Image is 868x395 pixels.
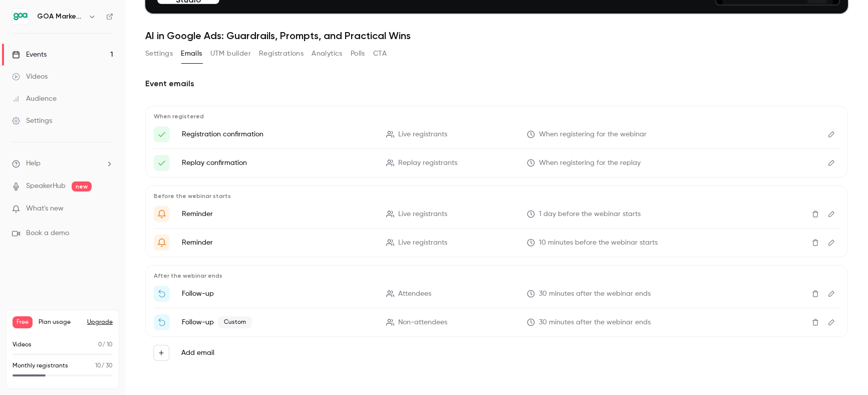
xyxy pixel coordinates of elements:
[312,46,343,62] button: Analytics
[807,235,823,251] button: Delete
[13,340,32,349] p: Videos
[154,235,839,251] li: {{ event_name }} is about to go live
[398,129,447,140] span: Live registrants
[539,129,647,140] span: When registering for the webinar
[807,206,823,222] button: Delete
[26,204,64,214] span: What's new
[145,30,848,42] h1: AI in Google Ads: Guardrails, Prompts, and Practical Wins
[181,46,202,62] button: Emails
[182,238,374,248] p: Reminder
[154,272,839,280] p: After the webinar ends
[145,78,848,90] h2: Event emails
[37,12,84,22] h6: GOA Marketing
[182,289,374,299] p: Follow-up
[39,318,81,326] span: Plan usage
[539,209,641,220] span: 1 day before the webinar starts
[398,158,457,168] span: Replay registrants
[398,209,447,220] span: Live registrants
[823,286,839,302] button: Edit
[154,155,839,171] li: Here's your access link to {{ event_name }}!
[154,112,839,120] p: When registered
[823,235,839,251] button: Edit
[539,289,651,299] span: 30 minutes after the webinar ends
[259,46,304,62] button: Registrations
[154,126,839,142] li: Here's your access link to {{ event_name }}!
[95,363,101,369] span: 10
[26,181,66,191] a: SpeakerHub
[154,192,839,200] p: Before the webinar starts
[807,286,823,302] button: Delete
[13,316,33,328] span: Free
[154,286,839,302] li: Thanks for attending {{ event_name }}
[12,158,113,169] li: help-dropdown-opener
[807,314,823,330] button: Delete
[12,116,52,126] div: Settings
[823,126,839,142] button: Edit
[351,46,365,62] button: Polls
[823,155,839,171] button: Edit
[398,289,431,299] span: Attendees
[398,238,447,248] span: Live registrants
[12,50,47,60] div: Events
[12,72,48,82] div: Videos
[823,314,839,330] button: Edit
[539,238,658,248] span: 10 minutes before the webinar starts
[539,317,651,328] span: 30 minutes after the webinar ends
[13,9,29,25] img: GOA Marketing
[539,158,641,168] span: When registering for the replay
[182,316,374,328] p: Follow-up
[210,46,251,62] button: UTM builder
[218,316,252,328] span: Custom
[154,206,839,222] li: Get Ready for '{{ event_name }}' tomorrow!
[182,129,374,139] p: Registration confirmation
[72,181,92,191] span: new
[13,361,68,370] p: Monthly registrants
[95,361,113,370] p: / 30
[26,228,69,239] span: Book a demo
[145,46,173,62] button: Settings
[398,317,447,328] span: Non-attendees
[823,206,839,222] button: Edit
[182,209,374,219] p: Reminder
[182,158,374,168] p: Replay confirmation
[12,94,57,104] div: Audience
[26,158,41,169] span: Help
[87,318,113,326] button: Upgrade
[98,340,113,349] p: / 10
[373,46,387,62] button: CTA
[181,348,214,358] label: Add email
[154,314,839,330] li: Watch the replay of {{ event_name }}
[98,342,102,348] span: 0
